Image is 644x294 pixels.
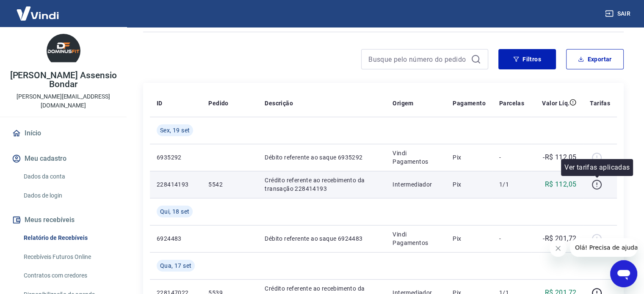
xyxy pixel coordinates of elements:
[7,92,120,110] p: [PERSON_NAME][EMAIL_ADDRESS][DOMAIN_NAME]
[160,261,191,270] span: Qua, 17 set
[498,49,556,69] button: Filtros
[543,152,576,162] p: -R$ 112,05
[265,176,379,193] p: Crédito referente ao recebimento da transação 228414193
[392,230,439,247] p: Vindi Pagamentos
[10,149,116,168] button: Meu cadastro
[20,229,116,247] a: Relatório de Recebíveis
[157,99,163,107] p: ID
[157,180,195,189] p: 228414193
[453,99,486,107] p: Pagamento
[10,0,65,26] img: Vindi
[392,180,439,189] p: Intermediador
[499,234,524,243] p: -
[47,34,80,68] img: 1e3315d9-667f-42a0-af25-5a58326e8763.jpeg
[157,153,195,162] p: 6935292
[5,6,71,13] span: Olá! Precisa de ajuda?
[10,211,116,229] button: Meus recebíveis
[453,153,486,162] p: Pix
[499,180,524,189] p: 1/1
[208,99,228,107] p: Pedido
[20,168,116,185] a: Dados da conta
[543,234,576,244] p: -R$ 201,72
[20,267,116,284] a: Contratos com credores
[564,162,630,173] p: Ver tarifas aplicadas
[499,99,524,107] p: Parcelas
[542,99,569,107] p: Valor Líq.
[368,53,467,66] input: Busque pelo número do pedido
[453,180,486,189] p: Pix
[392,149,439,166] p: Vindi Pagamentos
[610,260,637,287] iframe: Botão para abrir a janela de mensagens
[545,179,577,190] p: R$ 112,05
[20,187,116,204] a: Dados de login
[265,99,293,107] p: Descrição
[590,99,610,107] p: Tarifas
[453,234,486,243] p: Pix
[265,153,379,162] p: Débito referente ao saque 6935292
[7,71,120,89] p: [PERSON_NAME] Assensio Bondar
[499,153,524,162] p: -
[157,234,195,243] p: 6924483
[10,124,116,143] a: Início
[550,240,567,257] iframe: Fechar mensagem
[160,207,189,216] span: Qui, 18 set
[570,238,637,257] iframe: Mensagem da empresa
[392,99,413,107] p: Origem
[208,180,251,189] p: 5542
[603,6,634,22] button: Sair
[20,248,116,266] a: Recebíveis Futuros Online
[265,234,379,243] p: Débito referente ao saque 6924483
[566,49,624,69] button: Exportar
[160,126,190,135] span: Sex, 19 set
